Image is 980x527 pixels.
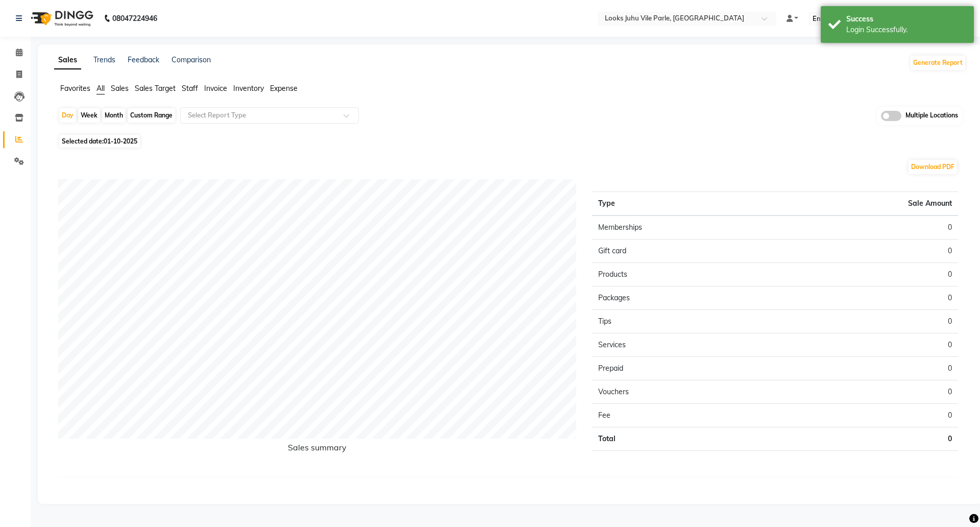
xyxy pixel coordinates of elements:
[58,443,577,457] h6: Sales summary
[775,333,958,356] td: 0
[775,239,958,262] td: 0
[270,84,298,93] span: Expense
[592,286,775,309] td: Packages
[775,380,958,403] td: 0
[775,215,958,239] td: 0
[59,135,140,148] span: Selected date:
[846,14,966,25] div: Success
[171,55,211,64] a: Comparison
[135,84,176,93] span: Sales Target
[592,239,775,262] td: Gift card
[911,56,965,70] button: Generate Report
[59,108,76,123] div: Day
[592,215,775,239] td: Memberships
[846,25,966,35] div: Login Successfully.
[775,356,958,380] td: 0
[128,55,159,64] a: Feedback
[592,262,775,286] td: Products
[905,111,958,121] span: Multiple Locations
[93,55,115,64] a: Trends
[96,84,105,93] span: All
[204,84,227,93] span: Invoice
[775,191,958,215] th: Sale Amount
[182,84,198,93] span: Staff
[233,84,264,93] span: Inventory
[592,191,775,215] th: Type
[26,4,96,33] img: logo
[775,427,958,450] td: 0
[592,427,775,450] td: Total
[775,403,958,427] td: 0
[909,160,957,174] button: Download PDF
[592,333,775,356] td: Services
[592,403,775,427] td: Fee
[592,309,775,333] td: Tips
[111,84,129,93] span: Sales
[775,286,958,309] td: 0
[54,51,81,69] a: Sales
[775,262,958,286] td: 0
[592,356,775,380] td: Prepaid
[592,380,775,403] td: Vouchers
[102,108,126,123] div: Month
[775,309,958,333] td: 0
[128,108,175,123] div: Custom Range
[60,84,90,93] span: Favorites
[78,108,100,123] div: Week
[104,137,137,145] span: 01-10-2025
[112,4,157,33] b: 08047224946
